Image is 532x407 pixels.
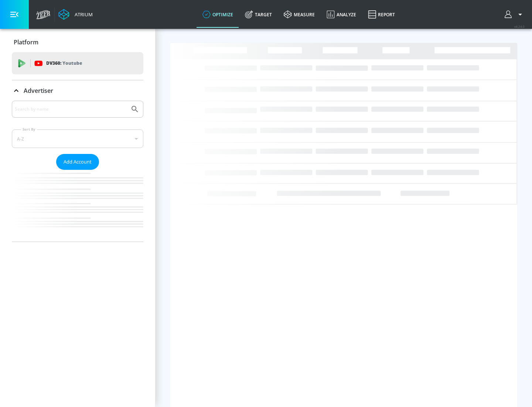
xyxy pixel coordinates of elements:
[21,127,37,132] label: Sort By
[12,80,143,101] div: Advertiser
[514,24,525,28] span: v 4.24.0
[58,9,93,20] a: Atrium
[62,59,82,67] p: Youtube
[239,1,278,28] a: Target
[64,158,92,166] span: Add Account
[46,59,82,67] p: DV360:
[24,87,53,95] p: Advertiser
[197,1,239,28] a: optimize
[12,52,143,74] div: DV360: Youtube
[12,129,143,148] div: A-Z
[56,154,99,170] button: Add Account
[278,1,321,28] a: measure
[321,1,362,28] a: Analyze
[12,101,143,242] div: Advertiser
[12,170,143,242] nav: list of Advertiser
[15,104,127,114] input: Search by name
[362,1,401,28] a: Report
[72,11,93,18] div: Atrium
[12,32,143,53] div: Platform
[14,38,38,46] p: Platform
